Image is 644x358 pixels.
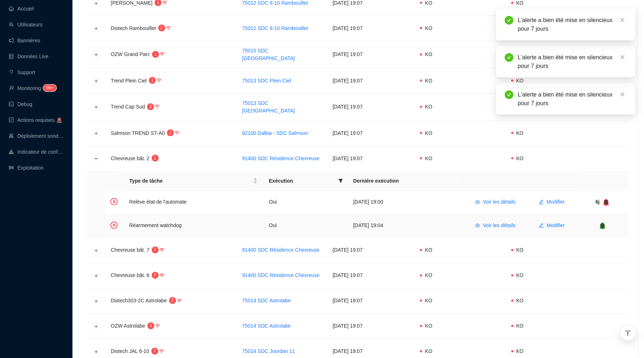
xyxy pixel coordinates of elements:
[166,26,171,31] span: wifi
[111,323,145,329] span: OZW Astrolabe
[93,273,99,279] button: Développer la ligne
[339,179,343,183] span: filter
[9,6,34,12] a: homeAccueil
[151,348,158,355] sup: 2
[547,199,565,206] span: Modifier
[242,247,320,253] a: 91400 SDC Résidence Chevreuse
[425,323,432,329] span: KO
[620,17,625,22] span: close
[93,78,99,84] button: Développer la ligne
[425,247,432,253] span: KO
[9,118,14,123] span: check-square
[533,220,571,232] button: Modifier
[517,349,524,354] span: KO
[152,272,159,279] sup: 2
[242,298,291,304] a: 75014 SDC Astrolabe
[124,191,263,214] td: Relève état de l'automate
[152,155,159,162] sup: 1
[111,155,150,161] span: Chevreuse bât. 2
[242,273,320,278] a: 91400 SDC Résidence Chevreuse
[160,52,165,57] span: wifi
[110,222,118,229] span: close-circle
[327,121,411,146] td: [DATE] 19:07
[505,90,514,99] span: check-circle
[327,263,411,289] td: [DATE] 19:07
[242,323,291,329] a: 75014 SDC Astrolabe
[347,214,463,238] td: [DATE] 19:04
[111,104,145,110] span: Trend Cap Sud
[152,51,159,58] sup: 1
[9,149,64,155] a: heat-mapIndicateur de confort
[9,85,54,91] a: monitorMonitoring99+
[169,130,172,135] span: 2
[596,199,600,206] span: 6j
[159,349,164,354] span: wifi
[603,199,610,206] span: bell
[425,130,432,136] span: KO
[327,238,411,263] td: [DATE] 19:07
[469,220,522,232] button: Voir les détails
[151,78,154,83] span: 1
[347,191,463,214] td: [DATE] 19:00
[93,52,99,58] button: Développer la ligne
[242,25,308,31] a: 75012 SDC 8-10 Rambouillet
[483,199,516,206] span: Voir les détails
[242,48,295,61] a: 75015 SDC [GEOGRAPHIC_DATA]
[327,68,411,94] td: [DATE] 19:07
[347,171,463,191] th: Dernière exécution
[469,197,522,208] button: Voir les détails
[242,130,308,136] a: 92100 Dalkia - SDC Salmson
[505,16,514,25] span: check-circle
[518,90,627,108] div: L'alerte a bien été mise en silencieux pour 7 jours
[517,130,524,136] span: KO
[43,85,56,91] sup: 111
[111,78,147,84] span: Trend Plein Ciel
[124,214,263,238] td: Réarmement watchdog
[147,103,154,110] sup: 2
[242,78,291,84] a: 75013 SDC Plein Ciel
[160,25,163,30] span: 2
[242,349,295,354] a: 75014 SDC Jourdan 11
[425,25,432,31] span: KO
[518,53,627,71] div: L'alerte a bien été mise en silencieux pour 7 jours
[111,298,167,304] span: Distech303-2C Astrolabe
[93,298,99,304] button: Développer la ligne
[9,69,35,75] a: questionSupport
[517,155,524,161] span: KO
[93,248,99,253] button: Développer la ligne
[517,247,524,253] span: KO
[93,0,99,6] button: Développer la ligne
[517,273,524,278] span: KO
[154,52,157,57] span: 1
[111,25,156,31] span: Distech Rambouillet
[167,129,174,136] sup: 2
[599,222,606,230] span: bell
[327,289,411,314] td: [DATE] 19:07
[517,298,524,304] span: KO
[327,314,411,339] td: [DATE] 19:07
[171,298,174,303] span: 2
[111,349,149,354] span: Distech JAL 6-10
[425,273,432,278] span: KO
[620,55,625,60] span: close
[539,200,544,205] span: edit
[619,16,627,24] a: Close
[9,133,64,139] a: clusterDéploiement sondes
[156,78,162,83] span: wifi
[620,92,625,97] span: close
[111,51,150,57] span: OZW Grand Parc
[505,53,514,62] span: check-circle
[483,222,516,230] span: Voir les détails
[242,100,295,114] a: 75013 SDC [GEOGRAPHIC_DATA]
[269,199,277,205] span: Oui
[150,323,152,328] span: 1
[619,53,627,61] a: Close
[425,78,432,84] span: KO
[242,155,320,161] a: 91400 SDC Résidence Chevreuse
[619,90,627,98] a: Close
[327,146,411,171] td: [DATE] 19:07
